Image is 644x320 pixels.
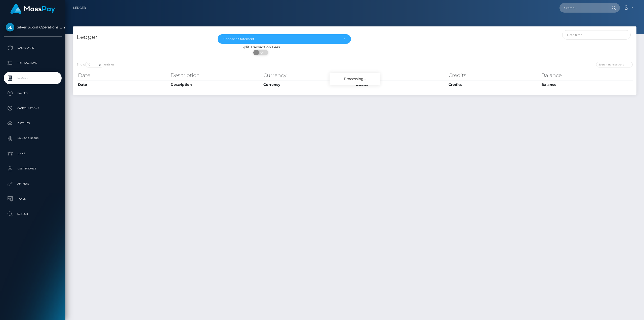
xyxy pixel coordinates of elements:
[6,120,60,127] p: Batches
[4,208,62,220] a: Search
[4,102,62,115] a: Cancellations
[6,104,60,112] p: Cancellations
[4,57,62,69] a: Transactions
[562,30,631,40] input: Date filter
[4,42,62,54] a: Dashboard
[540,70,633,80] th: Balance
[77,70,169,80] th: Date
[4,193,62,205] a: Taxes
[262,81,355,89] th: Currency
[4,162,62,175] a: User Profile
[169,70,262,80] th: Description
[6,210,60,218] p: Search
[4,87,62,99] a: Payees
[6,180,60,188] p: API Keys
[4,147,62,160] a: Links
[77,33,210,42] h4: Ledger
[540,81,633,89] th: Balance
[596,62,633,67] input: Search transactions
[559,3,607,13] input: Search...
[4,132,62,145] a: Manage Users
[6,89,60,97] p: Payees
[6,23,14,31] img: Silver Social Operations Limited
[223,37,339,41] div: Choose a Statement
[447,70,540,80] th: Credits
[10,4,55,14] img: MassPay Logo
[73,3,86,13] a: Ledger
[6,165,60,172] p: User Profile
[85,62,104,67] select: Showentries
[6,44,60,52] p: Dashboard
[355,81,447,89] th: Debits
[447,81,540,89] th: Credits
[262,70,355,80] th: Currency
[4,117,62,130] a: Batches
[77,81,169,89] th: Date
[355,70,447,80] th: Debits
[6,150,60,157] p: Links
[77,62,114,67] label: Show entries
[169,81,262,89] th: Description
[256,50,269,55] span: OFF
[4,72,62,84] a: Ledger
[218,34,351,44] button: Choose a Statement
[6,195,60,203] p: Taxes
[6,74,60,82] p: Ledger
[73,45,449,50] div: Split Transaction Fees
[6,135,60,142] p: Manage Users
[4,25,62,29] span: Silver Social Operations Limited
[330,73,380,85] div: Processing...
[6,59,60,67] p: Transactions
[4,177,62,190] a: API Keys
